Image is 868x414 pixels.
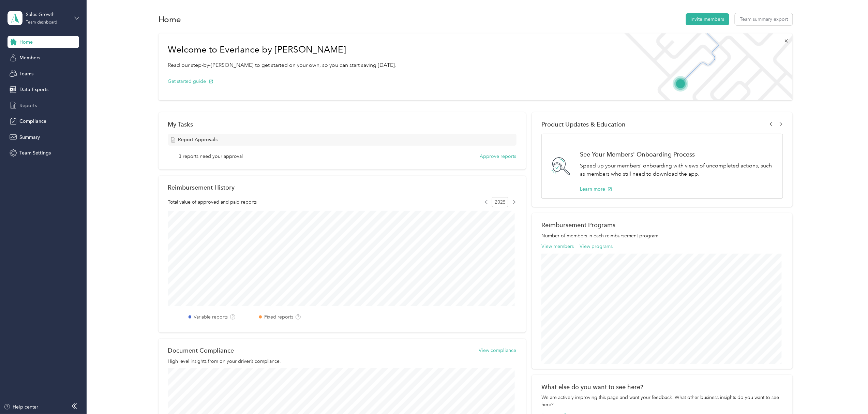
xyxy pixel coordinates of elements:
img: Welcome to everlance [618,33,793,100]
span: Team Settings [19,149,51,157]
span: 3 reports need your approval [179,153,243,160]
p: Number of members in each reimbursement program. [541,232,783,239]
p: Speed up your members' onboarding with views of uncompleted actions, such as members who still ne... [580,162,776,178]
label: Variable reports [194,313,228,321]
label: Fixed reports [264,313,293,321]
span: Teams [19,70,33,77]
button: Team summary export [735,13,793,25]
span: Summary [19,134,40,141]
button: Help center [4,403,39,411]
h1: Welcome to Everlance by [PERSON_NAME] [168,44,396,55]
span: 2025 [492,197,508,207]
div: We are actively improving this page and want your feedback. What other business insights do you w... [541,394,783,408]
button: Invite members [686,13,729,25]
h2: Reimbursement History [168,184,235,191]
span: Home [19,39,33,46]
span: Report Approvals [178,136,218,143]
h2: Document Compliance [168,347,234,354]
p: Read our step-by-[PERSON_NAME] to get started on your own, so you can start saving [DATE]. [168,61,396,70]
iframe: Everlance-gr Chat Button Frame [830,376,868,414]
button: View compliance [479,347,517,354]
div: Team dashboard [26,20,58,25]
span: Reports [19,102,37,109]
p: High level insights from on your driver’s compliance. [168,358,517,365]
button: Learn more [580,186,612,193]
button: View programs [580,243,613,250]
div: Sales Growth [26,11,69,18]
h1: Home [159,16,181,23]
h2: Reimbursement Programs [541,221,783,228]
h1: See Your Members' Onboarding Process [580,151,776,158]
div: My Tasks [168,121,517,128]
span: Data Exports [19,86,48,93]
button: Get started guide [168,78,213,85]
button: View members [541,243,574,250]
span: Product Updates & Education [541,121,626,128]
div: What else do you want to see here? [541,383,783,390]
button: Approve reports [480,153,517,160]
span: Members [19,54,40,61]
span: Total value of approved and paid reports [168,198,257,206]
span: Compliance [19,118,46,125]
